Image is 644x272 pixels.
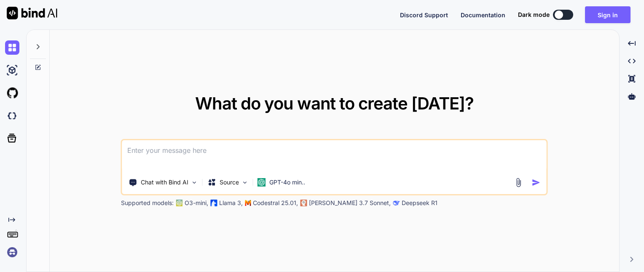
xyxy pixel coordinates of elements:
[400,11,448,19] button: Discord Support
[220,178,239,187] p: Source
[219,199,243,207] p: Llama 3,
[5,245,19,259] img: signin
[241,179,249,186] img: Pick Models
[5,40,19,55] img: chat
[7,7,57,19] img: Bind AI
[532,178,541,187] img: icon
[393,200,400,206] img: claude
[5,63,19,77] img: ai-studio
[514,178,523,187] img: attachment
[258,178,266,187] img: GPT-4o mini
[461,11,505,19] button: Documentation
[461,11,505,19] span: Documentation
[269,178,305,187] p: GPT-4o min..
[195,93,474,114] span: What do you want to create [DATE]?
[5,86,19,100] img: githubLight
[518,11,550,19] span: Dark mode
[141,178,188,187] p: Chat with Bind AI
[245,200,251,206] img: Mistral-AI
[402,199,437,207] p: Deepseek R1
[400,11,448,19] span: Discord Support
[191,179,198,186] img: Pick Tools
[301,200,307,206] img: claude
[585,6,631,23] button: Sign in
[185,199,208,207] p: O3-mini,
[211,200,217,206] img: Llama2
[5,109,19,123] img: darkCloudIdeIcon
[309,199,391,207] p: [PERSON_NAME] 3.7 Sonnet,
[253,199,298,207] p: Codestral 25.01,
[121,199,174,207] p: Supported models:
[176,200,183,206] img: GPT-4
